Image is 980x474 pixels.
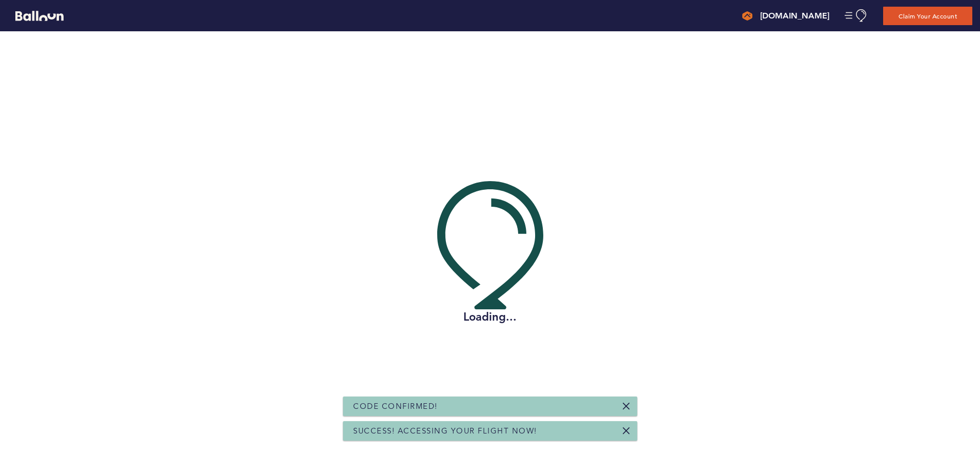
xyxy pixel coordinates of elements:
a: Balloon [8,10,64,21]
svg: Balloon [15,11,64,21]
div: Success! Accessing your flight now! [343,421,637,441]
h2: Loading... [437,309,543,325]
h4: [DOMAIN_NAME] [760,10,829,22]
button: Claim Your Account [883,7,972,25]
div: Code Confirmed! [343,397,637,416]
button: Manage Account [845,9,868,22]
